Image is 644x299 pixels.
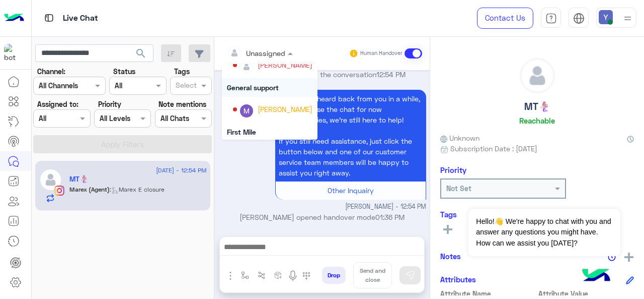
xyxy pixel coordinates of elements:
[302,272,310,280] img: make a call
[54,186,64,196] img: Instagram
[69,175,88,184] h5: MT🧜🏼‍♀️
[468,209,620,256] span: Hello!👋 We're happy to chat with you and answer any questions you might have. How can we assist y...
[328,186,374,195] span: Other Inquairy
[224,270,236,282] img: send attachment
[98,99,121,109] label: Priority
[113,66,135,77] label: Status
[440,252,461,261] h6: Notes
[440,210,634,219] h6: Tags
[541,8,561,29] a: tab
[440,275,476,284] h6: Attributes
[624,253,633,262] img: add
[440,133,479,143] span: Unknown
[156,166,206,175] span: [DATE] - 12:54 PM
[524,101,550,112] h5: MT🧜🏼‍♀️
[129,44,153,66] button: search
[218,212,426,222] p: [PERSON_NAME] opened handover mode
[274,271,282,279] img: create order
[440,288,536,299] span: Attribute Name
[579,259,614,294] img: hulul-logo.png
[4,44,22,62] img: 317874714732967
[258,104,312,114] div: [PERSON_NAME]
[241,271,249,279] img: select flow
[158,99,206,109] label: Note mentions
[37,99,78,109] label: Assigned to:
[440,165,466,174] h6: Priority
[254,267,270,284] button: Trigger scenario
[110,186,165,193] span: : Marex E closure
[608,253,616,261] img: notes
[287,270,299,282] img: send voice note
[237,267,254,284] button: select flow
[258,271,266,279] img: Trigger scenario
[376,70,406,79] span: 12:54 PM
[69,186,110,193] span: Marex (Agent)
[222,78,317,97] div: General support
[477,8,533,29] a: Contact Us
[174,66,190,77] label: Tags
[545,13,557,24] img: tab
[37,66,65,77] label: Channel:
[270,267,287,284] button: create order
[222,123,317,141] div: First Mile
[43,12,55,24] img: tab
[33,135,212,153] button: Apply Filters
[63,12,98,25] p: Live Chat
[4,8,24,29] img: Logo
[240,60,253,73] img: defaultAdmin.png
[322,267,346,284] button: Drop
[450,143,537,154] span: Subscription Date : [DATE]
[621,12,634,25] img: profile
[375,213,405,221] span: 01:36 PM
[360,49,403,57] small: Human Handover
[405,270,415,280] img: send message
[599,10,613,24] img: userImage
[258,59,312,70] div: [PERSON_NAME]
[345,202,426,212] span: [PERSON_NAME] - 12:54 PM
[573,13,585,24] img: tab
[222,64,317,140] ng-dropdown-panel: Options list
[353,262,392,288] button: Send and close
[174,80,197,93] div: Select
[240,104,253,117] img: ACg8ocJ5kWkbDFwHhE1-NCdHlUdL0Moenmmb7xp8U7RIpZhCQ1Zz3Q=s96-c
[135,47,147,59] span: search
[218,69,426,80] p: [PERSON_NAME] closed the conversation
[519,116,555,125] h6: Reachable
[39,168,62,191] img: defaultAdmin.png
[275,90,426,182] p: 12/8/2025, 12:54 PM
[520,58,554,93] img: defaultAdmin.png
[538,288,634,299] span: Attribute Value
